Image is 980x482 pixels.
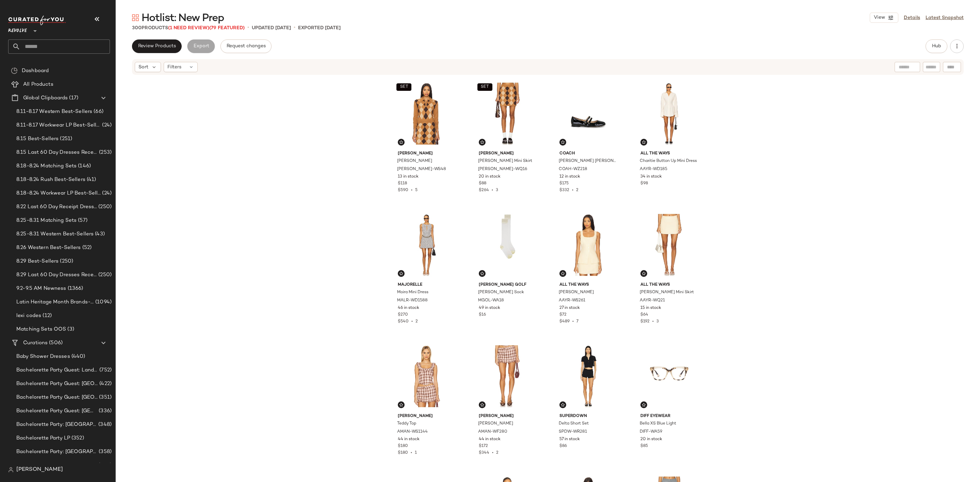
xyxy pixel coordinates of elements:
[559,158,616,164] span: [PERSON_NAME] [PERSON_NAME]
[478,298,504,304] span: MGOL-WA18
[22,67,49,75] span: Dashboard
[98,380,112,388] span: (422)
[496,451,499,455] span: 2
[16,298,94,306] span: Latin Heritage Month Brands- DO NOT DELETE
[16,162,77,170] span: 8.18-8.24 Matching Sets
[576,188,578,193] span: 2
[16,244,81,252] span: 8.26 Western Best-Sellers
[298,24,341,32] p: Exported [DATE]
[926,39,947,53] button: Hub
[398,413,455,419] span: [PERSON_NAME]
[16,285,66,293] span: 9.2-9.5 AM Newness
[97,448,112,456] span: (358)
[98,366,112,374] span: (752)
[398,319,409,324] span: $540
[642,403,646,407] img: svg%3e
[94,298,112,306] span: (1094)
[226,44,266,49] span: Request changes
[478,166,527,172] span: [PERSON_NAME]-WQ16
[640,289,694,296] span: [PERSON_NAME] Mini Skirt
[16,466,63,474] span: [PERSON_NAME]
[478,158,532,164] span: [PERSON_NAME] Mini Skirt
[559,188,569,193] span: $332
[252,24,291,32] p: updated [DATE]
[16,380,98,388] span: Bachelorette Party Guest: [GEOGRAPHIC_DATA]
[473,211,542,279] img: MGOL-WA18_V1.jpg
[640,413,698,419] span: DIFF EYEWEAR
[479,305,500,311] span: 49 in stock
[23,339,48,347] span: Curations
[8,23,27,35] span: Revolve
[479,312,486,318] span: $16
[479,188,489,193] span: $264
[94,230,105,238] span: (43)
[478,421,513,427] span: [PERSON_NAME]
[399,403,403,407] img: svg%3e
[399,140,403,144] img: svg%3e
[16,394,98,401] span: Bachelorette Party Guest: [GEOGRAPHIC_DATA]
[640,282,698,288] span: ALL THE WAYS
[489,451,496,455] span: •
[640,298,665,304] span: AAYR-WQ21
[398,443,408,449] span: $180
[640,421,676,427] span: Bella XS Blue Light
[101,189,112,197] span: (24)
[561,403,565,407] img: svg%3e
[8,16,66,25] img: cfy_white_logo.C9jOOHJF.svg
[16,108,92,116] span: 8.11-8.17 Western Best-Sellers
[650,319,656,324] span: •
[397,298,428,304] span: MALR-WD1588
[98,149,112,156] span: (253)
[97,421,112,429] span: (348)
[640,443,648,449] span: $85
[98,394,112,401] span: (351)
[635,79,703,148] img: AAYR-WD185_V1.jpg
[16,448,97,456] span: Bachelorette Party: [GEOGRAPHIC_DATA]
[41,312,52,320] span: (12)
[397,158,432,164] span: [PERSON_NAME]
[554,79,622,148] img: COAH-WZ218_V1.jpg
[640,158,697,164] span: Charitie Button Up Mini Dress
[398,451,408,455] span: $180
[397,166,446,172] span: [PERSON_NAME]-WS48
[559,151,617,157] span: Coach
[101,121,112,129] span: (24)
[479,151,536,157] span: [PERSON_NAME]
[640,166,667,172] span: AAYR-WD185
[479,443,488,449] span: $172
[138,44,176,49] span: Review Products
[408,188,415,193] span: •
[399,271,403,276] img: svg%3e
[473,342,542,411] img: AMAN-WF280_V1.jpg
[16,434,70,442] span: Bachelorette Party LP
[640,305,661,311] span: 15 in stock
[16,121,101,129] span: 8.11-8.17 Workwear LP Best-Sellers
[559,305,580,311] span: 27 in stock
[138,64,148,71] span: Sort
[397,289,428,296] span: Moira Mini Dress
[409,319,415,324] span: •
[392,211,461,279] img: MALR-WD1588_V1.jpg
[479,436,501,443] span: 44 in stock
[559,312,567,318] span: $72
[496,188,498,193] span: 3
[294,24,295,32] span: •
[398,312,408,318] span: $270
[408,451,415,455] span: •
[640,181,648,187] span: $98
[397,429,428,435] span: AMAN-WS1144
[480,403,484,407] img: svg%3e
[8,467,14,472] img: svg%3e
[477,83,492,91] button: SET
[59,257,73,265] span: (250)
[640,429,662,435] span: DIFF-WA59
[398,181,407,187] span: $118
[396,83,411,91] button: SET
[16,353,70,361] span: Baby Shower Dresses
[479,282,536,288] span: [PERSON_NAME] Golf
[77,217,87,225] span: (57)
[559,174,580,180] span: 12 in stock
[397,421,416,427] span: Teddy Top
[640,312,648,318] span: $64
[415,188,418,193] span: 5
